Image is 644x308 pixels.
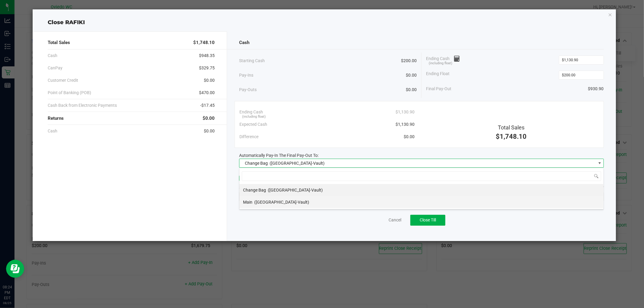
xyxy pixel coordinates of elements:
[33,18,616,27] div: Close RAFIKI
[270,161,325,166] span: ([GEOGRAPHIC_DATA]-Vault)
[6,260,24,278] iframe: Resource center
[389,217,401,223] a: Cancel
[239,134,258,140] span: Difference
[204,77,215,84] span: $0.00
[48,112,215,125] div: Returns
[199,52,215,59] span: $948.35
[199,90,215,96] span: $470.00
[429,61,452,66] span: (including float)
[239,39,249,46] span: Cash
[48,52,57,59] span: Cash
[396,121,415,128] span: $1,130.90
[243,200,252,205] span: Main
[48,128,57,134] span: Cash
[406,72,417,78] span: $0.00
[48,102,117,109] span: Cash Back from Electronic Payments
[200,102,215,109] span: -$17.45
[426,71,450,80] span: Ending Float
[498,124,524,131] span: Total Sales
[239,58,265,64] span: Starting Cash
[420,218,436,222] span: Close Till
[396,109,415,115] span: $1,130.90
[268,188,323,192] span: ([GEOGRAPHIC_DATA]-Vault)
[239,153,319,158] span: Automatically Pay-In The Final Pay-Out To:
[406,87,417,93] span: $0.00
[496,133,527,140] span: $1,748.10
[254,200,309,205] span: ([GEOGRAPHIC_DATA]-Vault)
[243,188,266,192] span: Change Bag
[48,39,70,46] span: Total Sales
[426,56,460,65] span: Ending Cash
[199,65,215,71] span: $329.75
[239,121,267,128] span: Expected Cash
[48,65,62,71] span: CanPay
[239,72,253,78] span: Pay-Ins
[239,87,257,93] span: Pay-Outs
[410,215,445,226] button: Close Till
[203,115,215,122] span: $0.00
[239,109,263,115] span: Ending Cash
[48,90,91,96] span: Point of Banking (POB)
[193,39,215,46] span: $1,748.10
[401,58,417,64] span: $200.00
[245,161,268,166] span: Change Bag
[404,134,415,140] span: $0.00
[204,128,215,134] span: $0.00
[426,86,451,92] span: Final Pay-Out
[242,114,266,119] span: (including float)
[588,86,604,92] span: $930.90
[48,77,78,84] span: Customer Credit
